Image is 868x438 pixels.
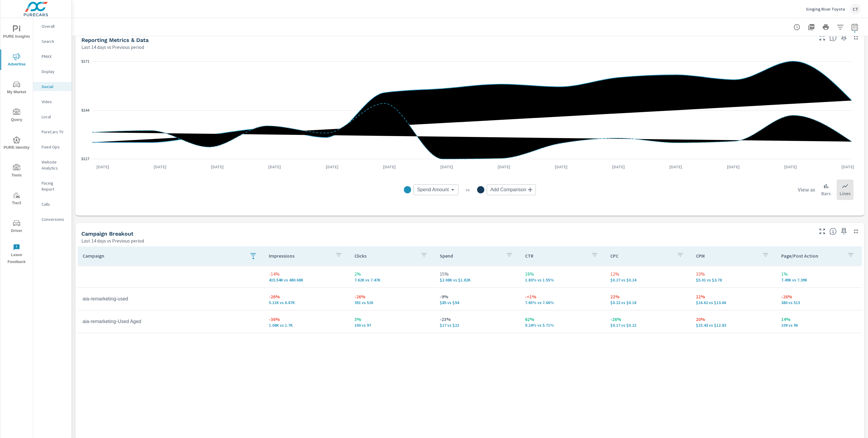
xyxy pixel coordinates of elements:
[42,114,67,120] p: Local
[264,164,285,170] p: [DATE]
[322,164,343,170] p: [DATE]
[840,190,851,197] p: Lines
[781,316,857,323] p: 14%
[525,270,601,278] p: 18%
[610,270,686,278] p: 12%
[487,184,536,195] div: Add Comparison
[696,253,757,259] p: CPM
[269,300,344,305] p: 5.11K vs 6.87K
[42,53,67,59] p: PMAX
[696,270,772,278] p: 33%
[33,22,71,31] div: Overall
[33,200,71,209] div: Calls
[42,68,67,75] p: Display
[850,4,861,14] div: CT
[417,187,449,193] span: Spend Amount
[81,108,90,113] text: $144
[354,316,430,323] p: 3%
[851,227,861,236] button: Minimize Widget
[414,184,458,195] div: Spend Amount
[2,244,31,265] span: Leave Feedback
[81,157,90,161] text: $117
[610,278,686,282] p: $0.27 vs $0.24
[42,38,67,44] p: Search
[42,99,67,105] p: Video
[33,127,71,136] div: PureCars TV
[2,164,31,179] span: Tools
[610,253,671,259] p: CPC
[436,164,457,170] p: [DATE]
[839,227,849,236] span: Save this to your personalized report
[440,270,515,278] p: 15%
[42,159,67,171] p: Website Analytics
[525,323,601,328] p: 9.24% vs 5.71%
[696,293,772,300] p: 22%
[781,323,857,328] p: 109 vs 96
[851,33,861,43] button: Minimize Widget
[440,316,515,323] p: -23%
[2,53,31,68] span: Advertise
[525,293,601,300] p: -<1%
[42,129,67,135] p: PureCars TV
[665,164,686,170] p: [DATE]
[781,270,857,278] p: 1%
[42,144,67,150] p: Fixed Ops
[723,164,744,170] p: [DATE]
[33,82,71,91] div: Social
[42,180,67,192] p: Pacing Report
[269,253,330,259] p: Impressions
[33,112,71,121] div: Local
[525,300,601,305] p: 7.65% vs 7.66%
[610,316,686,323] p: -26%
[83,253,245,259] p: Campaign
[33,215,71,224] div: Conversions
[2,81,31,96] span: My Market
[78,291,264,306] td: aia-remarketing-used
[354,278,430,282] p: 7,624 vs 7,471
[81,37,149,43] h5: Reporting Metrics & Data
[781,253,842,259] p: Page/Post Action
[781,300,857,305] p: 380 vs 513
[33,67,71,76] div: Display
[379,164,400,170] p: [DATE]
[440,300,515,305] p: $85 vs $94
[696,316,772,323] p: 20%
[2,192,31,207] span: Tier2
[440,253,501,259] p: Spend
[525,278,601,282] p: 1.83% vs 1.55%
[440,278,515,282] p: $2,080 vs $1,816
[440,323,515,328] p: $17 vs $22
[81,43,144,51] p: Last 14 days vs Previous period
[33,142,71,151] div: Fixed Ops
[269,293,344,300] p: -26%
[696,323,772,328] p: $15.43 vs $12.83
[493,164,514,170] p: [DATE]
[817,33,827,43] button: Make Fullscreen
[269,270,344,278] p: -14%
[490,187,526,193] span: Add Comparison
[829,34,837,41] span: Understand Social data over time and see how metrics compare to each other.
[269,316,344,323] p: -36%
[0,18,33,268] div: nav menu
[806,6,845,12] p: Singing River Toyota
[33,179,71,194] div: Pacing Report
[525,253,586,259] p: CTR
[2,220,31,234] span: Driver
[608,164,629,170] p: [DATE]
[610,293,686,300] p: 22%
[551,164,572,170] p: [DATE]
[696,278,772,282] p: $5.01 vs $3.78
[33,52,71,61] div: PMAX
[81,230,134,237] h5: Campaign Breakout
[829,228,837,235] span: This is a summary of Social performance results by campaign. Each column can be sorted.
[78,314,264,329] td: aia-remarketing-Used Aged
[33,97,71,106] div: Video
[610,300,686,305] p: $0.22 vs $0.18
[781,293,857,300] p: -26%
[837,164,858,170] p: [DATE]
[33,37,71,46] div: Search
[849,21,861,33] button: Select Date Range
[81,237,144,244] p: Last 14 days vs Previous period
[820,21,832,33] button: Print Report
[2,25,31,40] span: PURE Insights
